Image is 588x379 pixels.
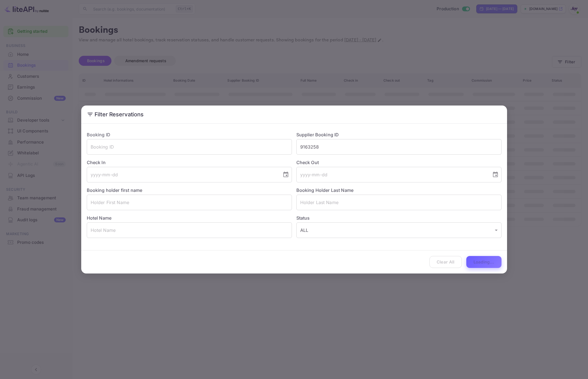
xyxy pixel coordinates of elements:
[87,195,292,210] input: Holder First Name
[81,106,507,123] h2: Filter Reservations
[87,139,292,155] input: Booking ID
[296,195,502,210] input: Holder Last Name
[296,132,339,137] label: Supplier Booking ID
[296,139,502,155] input: Supplier Booking ID
[87,132,111,137] label: Booking ID
[296,159,502,166] label: Check Out
[296,215,502,221] label: Status
[490,169,501,180] button: Choose date
[87,187,142,193] label: Booking holder first name
[87,167,278,182] input: yyyy-mm-dd
[87,215,112,221] label: Hotel Name
[87,159,292,166] label: Check In
[296,167,488,182] input: yyyy-mm-dd
[296,187,354,193] label: Booking Holder Last Name
[296,222,502,238] div: ALL
[87,222,292,238] input: Hotel Name
[280,169,291,180] button: Choose date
